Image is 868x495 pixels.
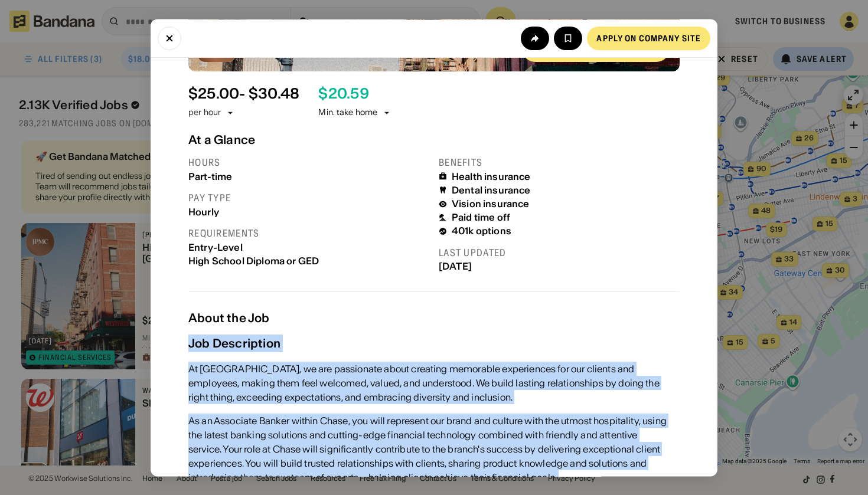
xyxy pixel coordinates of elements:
div: At [GEOGRAPHIC_DATA], we are passionate about creating memorable experiences for our clients and ... [188,362,680,404]
div: $ 20.59 [318,86,368,103]
div: Pay type [188,192,429,204]
div: Health insurance [452,171,531,182]
div: 401k options [452,226,511,237]
div: About the Job [188,311,680,325]
div: Paid time off [452,212,510,224]
div: High School Diploma or GED [188,255,429,267]
div: Requirements [188,227,429,240]
div: Benefits [439,156,680,169]
button: Close [158,26,181,50]
div: Job Description [188,335,280,352]
div: Hours [188,156,429,169]
div: Last updated [439,247,680,259]
div: Apply on company site [596,34,701,42]
div: Part-time [188,171,429,182]
div: As an Associate Banker within Chase, you will represent our brand and culture with the utmost hos... [188,414,680,484]
div: per hour [188,107,221,119]
div: Min. take home [318,107,391,119]
div: [DATE] [439,261,680,273]
div: Dental insurance [452,185,531,196]
div: Hourly [188,206,429,218]
div: Entry-Level [188,242,429,253]
div: $ 25.00 - $30.48 [188,86,299,103]
div: Vision insurance [452,199,530,210]
div: At a Glance [188,133,680,147]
